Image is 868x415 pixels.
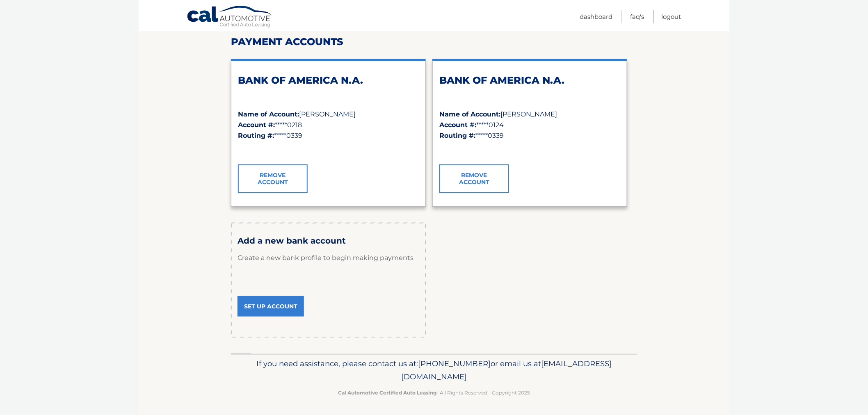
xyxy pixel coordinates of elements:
[418,359,491,368] span: [PHONE_NUMBER]
[236,388,632,397] p: - All Rights Reserved - Copyright 2025
[439,74,620,87] h2: BANK OF AMERICA N.A.
[238,146,243,153] span: ✓
[500,110,557,118] span: [PERSON_NAME]
[238,296,304,317] a: Set Up Account
[238,236,419,246] h3: Add a new bank account
[238,110,299,118] strong: Name of Account:
[238,74,419,87] h2: BANK OF AMERICA N.A.
[439,164,509,193] a: Remove Account
[580,10,612,23] a: Dashboard
[662,10,681,23] a: Logout
[231,36,637,48] h2: Payment Accounts
[439,146,445,153] span: ✓
[238,164,308,193] a: Remove Account
[238,132,274,139] strong: Routing #:
[187,5,273,29] a: Cal Automotive
[236,357,632,383] p: If you need assistance, please contact us at: or email us at
[439,132,475,139] strong: Routing #:
[338,390,436,396] strong: Cal Automotive Certified Auto Leasing
[238,121,275,129] strong: Account #:
[439,110,500,118] strong: Name of Account:
[630,10,644,23] a: FAQ's
[439,121,476,129] strong: Account #:
[299,110,356,118] span: [PERSON_NAME]
[401,359,612,381] span: [EMAIL_ADDRESS][DOMAIN_NAME]
[238,246,419,270] p: Create a new bank profile to begin making payments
